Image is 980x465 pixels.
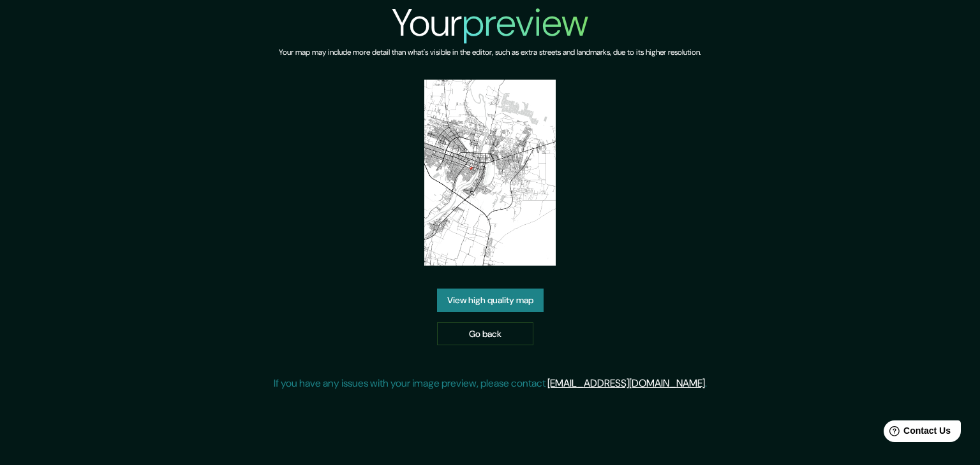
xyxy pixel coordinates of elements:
[547,376,705,390] a: [EMAIL_ADDRESS][DOMAIN_NAME]
[424,80,556,266] img: created-map-preview
[279,46,701,59] h6: Your map may include more detail than what's visible in the editor, such as extra streets and lan...
[437,322,533,346] a: Go back
[437,289,544,312] a: View high quality map
[866,415,966,451] iframe: Help widget launcher
[274,376,707,391] p: If you have any issues with your image preview, please contact .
